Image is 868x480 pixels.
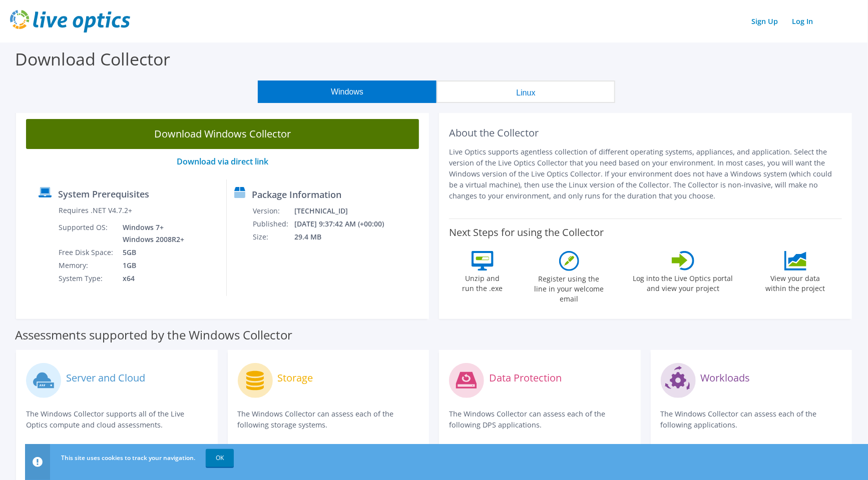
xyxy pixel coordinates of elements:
[294,204,397,217] td: [TECHNICAL_ID]
[449,226,604,238] label: Next Steps for using the Collector
[26,408,208,430] p: The Windows Collector supports all of the Live Optics compute and cloud assessments.
[115,221,186,246] td: Windows 7+ Windows 2008R2+
[238,408,419,430] p: The Windows Collector can assess each of the following storage systems.
[661,408,842,430] p: The Windows Collector can assess each of the following applications.
[294,230,397,243] td: 29.4 MB
[115,246,186,259] td: 5GB
[437,80,615,103] button: Linux
[701,373,750,383] label: Workloads
[58,272,115,285] td: System Type:
[58,246,115,259] td: Free Disk Space:
[746,14,783,28] a: Sign Up
[787,14,818,28] a: Log In
[115,272,186,285] td: x64
[532,271,607,304] label: Register using the line in your welcome email
[632,270,733,293] label: Log into the Live Optics portal and view your project
[58,221,115,246] td: Supported OS:
[252,204,294,217] td: Version:
[489,373,562,383] label: Data Protection
[59,205,132,215] label: Requires .NET V4.7.2+
[15,330,292,340] label: Assessments supported by the Windows Collector
[206,449,234,467] a: OK
[759,270,831,293] label: View your data within the project
[177,156,268,167] a: Download via direct link
[258,80,437,103] button: Windows
[61,453,195,462] span: This site uses cookies to track your navigation.
[278,373,313,383] label: Storage
[294,217,397,230] td: [DATE] 9:37:42 AM (+00:00)
[66,373,145,383] label: Server and Cloud
[449,408,631,430] p: The Windows Collector can assess each of the following DPS applications.
[115,259,186,272] td: 1GB
[58,189,149,199] label: System Prerequisites
[252,230,294,243] td: Size:
[26,119,419,149] a: Download Windows Collector
[252,217,294,230] td: Published:
[58,259,115,272] td: Memory:
[449,127,842,139] h2: About the Collector
[449,146,842,201] p: Live Optics supports agentless collection of different operating systems, appliances, and applica...
[252,189,341,199] label: Package Information
[15,47,170,70] label: Download Collector
[460,270,506,293] label: Unzip and run the .exe
[10,10,130,32] img: live_optics_svg.svg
